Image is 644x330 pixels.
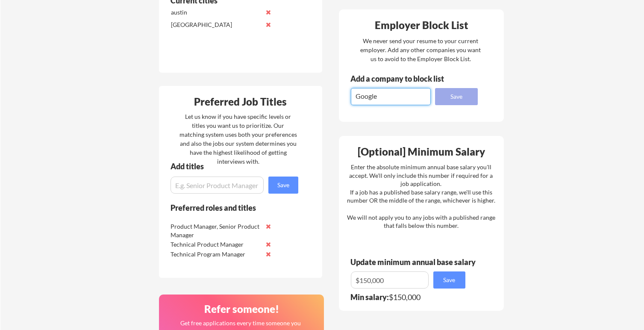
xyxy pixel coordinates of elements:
[171,177,264,194] input: E.g. Senior Product Manager
[350,293,471,301] div: $150,000
[162,304,321,314] div: Refer someone!
[351,271,429,289] input: E.g. $100,000
[435,88,478,105] button: Save
[171,222,261,239] div: Product Manager, Senior Product Manager
[350,75,457,82] div: Add a company to block list
[171,162,291,170] div: Add titles
[171,8,261,17] div: austin
[171,240,261,249] div: Technical Product Manager
[347,163,495,230] div: Enter the absolute minimum annual base salary you'll accept. We'll only include this number if re...
[360,36,482,63] div: We never send your resume to your current employer. Add any other companies you want us to avoid ...
[433,271,465,289] button: Save
[171,204,287,212] div: Preferred roles and titles
[268,177,298,194] button: Save
[171,250,261,259] div: Technical Program Manager
[342,147,501,157] div: [Optional] Minimum Salary
[350,292,389,302] strong: Min salary:
[342,20,501,30] div: Employer Block List
[161,97,320,107] div: Preferred Job Titles
[171,21,261,29] div: [GEOGRAPHIC_DATA]
[350,258,479,266] div: Update minimum annual base salary
[179,112,297,166] div: Let us know if you have specific levels or titles you want us to prioritize. Our matching system ...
